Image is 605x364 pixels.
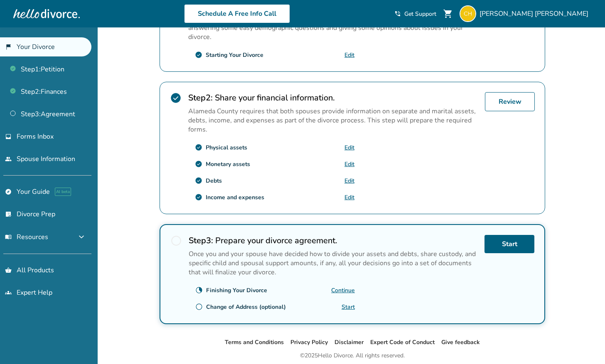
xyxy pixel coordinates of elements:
[206,177,222,185] div: Debts
[206,286,267,294] div: Finishing Your Divorce
[195,193,202,201] span: check_circle
[342,303,355,311] a: Start
[195,286,203,294] span: clock_loader_40
[5,156,12,162] span: people
[344,193,354,201] a: Edit
[344,160,354,168] a: Edit
[189,235,213,246] strong: Step 3 :
[189,235,478,246] h2: Prepare your divorce agreement.
[404,10,436,18] span: Get Support
[344,51,354,59] a: Edit
[206,303,286,311] div: Change of Address (optional)
[344,177,354,185] a: Edit
[300,351,405,361] div: © 2025 Hello Divorce. All rights reserved.
[344,144,354,151] a: Edit
[443,9,453,19] span: shopping_cart
[17,132,54,141] span: Forms Inbox
[563,324,605,364] iframe: Chat Widget
[441,337,480,347] li: Give feedback
[76,232,86,242] span: expand_more
[5,234,12,240] span: menu_book
[206,193,264,201] div: Income and expenses
[5,232,48,242] span: Resources
[394,10,401,17] span: phone_in_talk
[5,133,12,140] span: inbox
[206,51,263,59] div: Starting Your Divorce
[188,107,478,134] p: Alameda County requires that both spouses provide information on separate and marital assets, deb...
[5,289,12,296] span: groups
[170,92,182,104] span: check_circle
[195,303,203,310] span: radio_button_unchecked
[290,338,328,346] a: Privacy Policy
[5,267,12,274] span: shopping_basket
[394,10,436,18] a: phone_in_talkGet Support
[184,4,290,23] a: Schedule A Free Info Call
[189,249,478,277] p: Once you and your spouse have decided how to divide your assets and debts, share custody, and spe...
[195,144,202,151] span: check_circle
[485,92,535,111] a: Review
[5,44,12,50] span: flag_2
[188,92,478,103] h2: Share your financial information.
[170,235,182,247] span: radio_button_unchecked
[206,160,250,168] div: Monetary assets
[55,188,71,196] span: AI beta
[206,144,247,151] div: Physical assets
[484,235,534,253] a: Start
[5,211,12,217] span: list_alt_check
[370,338,435,346] a: Expert Code of Conduct
[188,92,213,103] strong: Step 2 :
[480,9,592,18] span: [PERSON_NAME] [PERSON_NAME]
[460,5,476,22] img: kc.eliza.vanderzee@gmail.com
[195,160,202,168] span: check_circle
[334,337,364,347] li: Disclaimer
[195,51,202,59] span: check_circle
[331,286,355,294] a: Continue
[225,338,284,346] a: Terms and Conditions
[195,177,202,184] span: check_circle
[5,188,12,195] span: explore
